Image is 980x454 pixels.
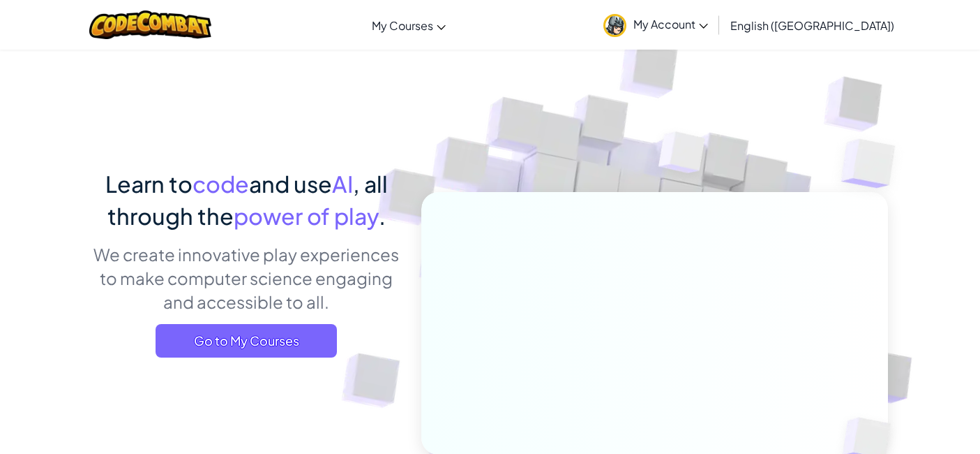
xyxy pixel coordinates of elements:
[372,18,433,33] span: My Courses
[365,6,453,44] a: My Courses
[723,6,901,44] a: English ([GEOGRAPHIC_DATA])
[93,242,400,314] p: We create innovative play experiences to make computer science engaging and accessible to all.
[156,324,337,358] a: Go to My Courses
[234,202,379,230] span: power of play
[813,105,934,223] img: Overlap cubes
[603,14,626,37] img: avatar
[89,10,211,39] img: CodeCombat logo
[332,170,353,198] span: AI
[193,170,249,198] span: code
[249,170,332,198] span: and use
[379,202,386,230] span: .
[632,104,732,208] img: Overlap cubes
[596,3,715,47] a: My Account
[633,17,708,31] span: My Account
[105,170,193,198] span: Learn to
[730,18,894,33] span: English ([GEOGRAPHIC_DATA])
